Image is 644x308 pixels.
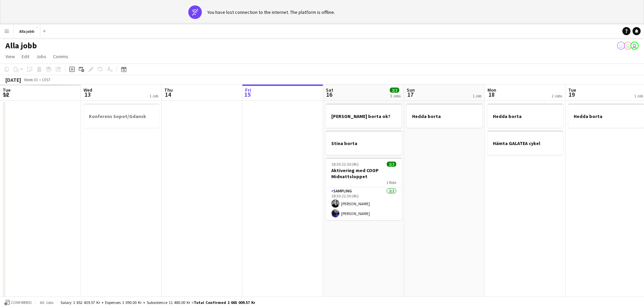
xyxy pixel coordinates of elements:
app-job-card: [PERSON_NAME] borta ok? [326,103,402,128]
div: 2 Jobs [552,93,562,98]
span: Week 33 [22,77,39,82]
h3: Hedda borta [487,113,563,119]
span: 2/2 [387,162,396,167]
h3: Konferens Sopot/Gdansk [84,113,159,119]
app-card-role: Sampling2/218:30-22:30 (4h)[PERSON_NAME][PERSON_NAME] [326,187,402,220]
span: 1 Role [386,180,396,185]
a: View [3,52,18,61]
h3: Stina borta [326,140,402,146]
h1: Alla jobb [5,41,37,51]
span: Tue [568,87,576,93]
div: [DATE] [5,76,21,83]
span: Mon [487,87,496,93]
div: CEST [42,77,51,82]
span: Sun [407,87,415,93]
div: 3 Jobs [390,93,401,98]
span: 18:30-22:30 (4h) [331,162,359,167]
app-job-card: Hedda borta [407,103,482,128]
span: 17 [406,91,415,98]
app-user-avatar: Emil Hasselberg [624,42,632,50]
a: Comms [50,52,71,61]
h3: Aktivering med COOP Midnattsloppet [326,167,402,180]
a: Jobs [33,52,49,61]
div: 1 Job [634,93,643,98]
span: Confirmed [11,300,32,305]
div: 1 Job [473,93,481,98]
span: 12 [2,91,10,98]
app-user-avatar: Stina Dahl [630,42,639,50]
span: Sat [326,87,333,93]
span: 16 [325,91,333,98]
app-user-avatar: Hedda Lagerbielke [617,42,625,50]
div: 1 Job [149,93,158,98]
div: Salary 1 652 439.57 kr + Expenses 1 090.00 kr + Subsistence 11 480.00 kr = [61,300,255,305]
span: 2/2 [390,88,399,93]
h3: Hedda borta [407,113,482,119]
app-job-card: Hedda borta [568,103,644,128]
span: 19 [567,91,576,98]
h3: [PERSON_NAME] borta ok? [326,113,402,119]
app-job-card: Stina borta [326,131,402,155]
span: All jobs [39,300,55,305]
button: Alla jobb [14,25,40,38]
span: Jobs [36,53,46,60]
span: Tue [3,87,10,93]
span: 14 [163,91,173,98]
span: 13 [82,91,92,98]
span: Edit [22,53,29,60]
div: You have lost connection to the internet. The platform is offline. [207,9,335,15]
span: 15 [244,91,251,98]
app-job-card: Hedda borta [487,103,563,128]
h3: Hedda borta [568,113,644,119]
a: Edit [19,52,32,61]
app-job-card: 18:30-22:30 (4h)2/2Aktivering med COOP Midnattsloppet1 RoleSampling2/218:30-22:30 (4h)[PERSON_NAM... [326,158,402,220]
span: Total Confirmed 1 665 009.57 kr [194,300,255,305]
span: Comms [53,53,68,60]
button: Confirmed [3,299,33,306]
span: View [5,53,15,60]
app-job-card: Hämta GALATEA cykel [487,131,563,155]
span: Thu [164,87,173,93]
span: 18 [486,91,496,98]
app-job-card: Konferens Sopot/Gdansk [84,103,159,128]
span: Fri [245,87,251,93]
span: Wed [84,87,92,93]
h3: Hämta GALATEA cykel [487,140,563,146]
